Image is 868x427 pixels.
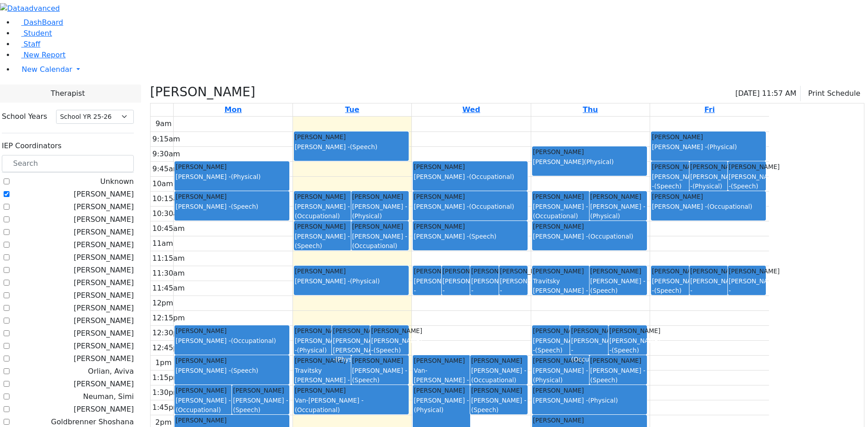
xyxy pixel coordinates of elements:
[295,406,340,413] span: (Occupational)
[469,203,514,210] span: (Occupational)
[343,103,361,116] a: September 9, 2025
[500,296,530,303] span: (Physical)
[24,29,52,38] span: Student
[14,51,66,59] a: New Report
[471,366,527,385] div: [PERSON_NAME] -
[414,366,469,394] div: Van-[PERSON_NAME] -
[151,298,175,309] div: 12pm
[223,103,244,116] a: September 8, 2025
[150,84,255,100] h3: [PERSON_NAME]
[151,149,182,160] div: 9:30am
[590,366,646,385] div: [PERSON_NAME] -
[74,189,134,200] label: [PERSON_NAME]
[2,111,47,122] label: School Years
[652,267,689,276] div: [PERSON_NAME]
[175,202,288,211] div: [PERSON_NAME] -
[471,267,498,276] div: [PERSON_NAME]
[231,367,259,374] span: (Speech)
[590,277,646,295] div: [PERSON_NAME] -
[652,132,765,141] div: [PERSON_NAME]
[533,336,570,355] div: [PERSON_NAME] -
[151,223,187,234] div: 10:45am
[690,277,727,304] div: [PERSON_NAME] -
[373,347,401,354] span: (Speech)
[151,193,187,204] div: 10:15am
[74,239,134,250] label: [PERSON_NAME]
[471,406,499,413] span: (Speech)
[729,162,765,171] div: [PERSON_NAME]
[83,391,134,402] label: Neuman, Simi
[295,242,322,249] span: (Speech)
[295,366,350,394] div: Travitsky [PERSON_NAME] -
[74,315,134,326] label: [PERSON_NAME]
[533,147,646,156] div: [PERSON_NAME]
[414,172,527,181] div: [PERSON_NAME] -
[707,143,737,150] span: (Physical)
[2,155,134,172] input: Search
[175,356,288,365] div: [PERSON_NAME]
[333,326,369,335] div: [PERSON_NAME]
[295,202,350,221] div: [PERSON_NAME] -
[74,290,134,301] label: [PERSON_NAME]
[175,162,288,171] div: [PERSON_NAME]
[471,356,527,365] div: [PERSON_NAME]
[175,416,288,425] div: [PERSON_NAME]
[295,132,408,141] div: [PERSON_NAME]
[175,326,288,335] div: [PERSON_NAME]
[295,212,340,220] span: (Occupational)
[533,366,589,385] div: [PERSON_NAME] -
[571,336,608,364] div: [PERSON_NAME] -
[414,222,527,231] div: [PERSON_NAME]
[590,202,646,221] div: [PERSON_NAME] -
[590,212,620,220] span: (Physical)
[652,192,765,201] div: [PERSON_NAME]
[609,326,646,335] div: [PERSON_NAME]
[461,103,482,116] a: September 10, 2025
[690,267,727,276] div: [PERSON_NAME]
[652,142,765,151] div: [PERSON_NAME] -
[350,143,377,150] span: (Speech)
[350,277,380,285] span: (Physical)
[414,396,469,414] div: [PERSON_NAME] -
[533,267,589,276] div: [PERSON_NAME]
[533,326,570,335] div: [PERSON_NAME]
[707,203,752,210] span: (Occupational)
[703,103,717,116] a: September 12, 2025
[652,162,689,171] div: [PERSON_NAME]
[151,328,187,338] div: 12:30pm
[74,227,134,238] label: [PERSON_NAME]
[175,172,288,181] div: [PERSON_NAME] -
[154,118,174,129] div: 9am
[533,202,589,221] div: [PERSON_NAME] -
[500,267,527,276] div: [PERSON_NAME]
[533,232,646,241] div: [PERSON_NAME] -
[2,141,61,151] label: IEP Coordinators
[295,277,408,286] div: [PERSON_NAME] -
[414,267,440,276] div: [PERSON_NAME]
[443,277,469,304] div: [PERSON_NAME] -
[151,134,182,145] div: 9:15am
[443,296,470,303] span: (Speech)
[654,183,682,190] span: (Speech)
[295,326,331,335] div: [PERSON_NAME]
[581,103,600,116] a: September 11, 2025
[295,142,408,151] div: [PERSON_NAME] -
[22,65,72,74] span: New Calendar
[590,192,646,201] div: [PERSON_NAME]
[533,157,646,166] div: [PERSON_NAME]
[295,222,350,231] div: [PERSON_NAME]
[652,172,689,191] div: [PERSON_NAME] -
[151,283,187,294] div: 11:45am
[471,296,516,303] span: (Occupational)
[729,277,765,304] div: [PERSON_NAME] -
[175,366,288,375] div: [PERSON_NAME] -
[590,376,618,384] span: (Speech)
[352,376,380,384] span: (Speech)
[74,252,134,263] label: [PERSON_NAME]
[533,386,646,395] div: [PERSON_NAME]
[233,396,288,414] div: [PERSON_NAME] -
[151,164,182,174] div: 9:45am
[14,40,40,48] a: Staff
[51,88,85,99] span: Therapist
[233,386,288,395] div: [PERSON_NAME]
